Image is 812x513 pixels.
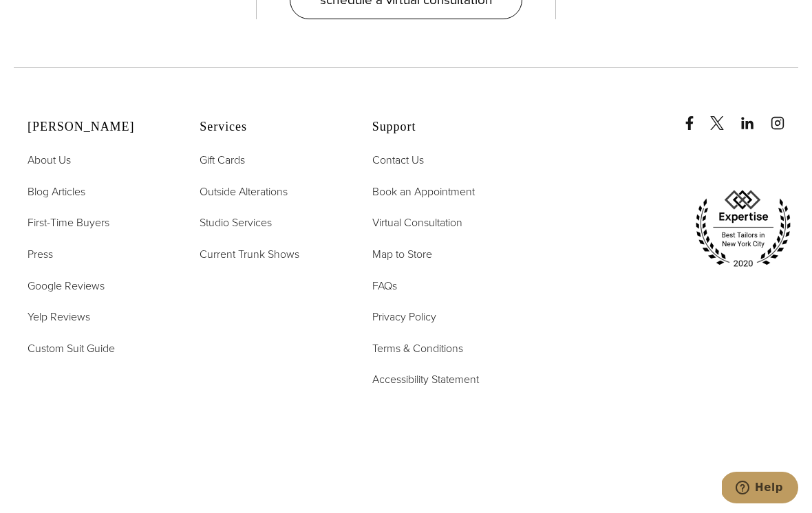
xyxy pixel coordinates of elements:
a: Accessibility Statement [372,371,479,389]
a: Map to Store [372,245,432,263]
a: x/twitter [710,102,738,130]
span: Press [28,246,53,262]
a: Studio Services [200,214,272,232]
a: Virtual Consultation [372,214,462,232]
a: instagram [771,102,798,130]
a: linkedin [740,102,768,130]
a: Facebook [683,102,707,130]
span: Custom Suit Guide [28,340,115,356]
span: Blog Articles [28,184,85,199]
a: Gift Cards [200,151,245,169]
a: Blog Articles [28,183,85,201]
nav: Support Footer Nav [372,151,510,389]
span: Terms & Conditions [372,340,463,356]
span: Google Reviews [28,278,105,294]
span: Yelp Reviews [28,309,90,325]
a: Custom Suit Guide [28,340,115,358]
nav: Alan David Footer Nav [28,151,165,357]
a: Press [28,245,53,263]
a: Google Reviews [28,277,105,295]
span: Accessibility Statement [372,371,479,387]
nav: Services Footer Nav [200,151,337,263]
h2: Support [372,120,510,135]
span: Map to Store [372,246,432,262]
iframe: Opens a widget where you can chat to one of our agents [722,472,798,506]
a: Yelp Reviews [28,308,90,326]
span: Contact Us [372,152,424,168]
img: expertise, best tailors in new york city 2020 [688,185,798,273]
a: Current Trunk Shows [200,245,299,263]
span: Outside Alterations [200,184,288,199]
h2: [PERSON_NAME] [28,120,165,135]
h2: Services [200,120,337,135]
span: Virtual Consultation [372,215,462,230]
span: Studio Services [200,215,272,230]
span: First-Time Buyers [28,215,109,230]
span: Book an Appointment [372,184,475,199]
a: About Us [28,151,71,169]
span: Privacy Policy [372,309,436,325]
a: Outside Alterations [200,183,288,201]
a: Book an Appointment [372,183,475,201]
span: Gift Cards [200,152,245,168]
span: FAQs [372,278,397,294]
a: First-Time Buyers [28,214,109,232]
a: Privacy Policy [372,308,436,326]
a: Contact Us [372,151,424,169]
a: FAQs [372,277,397,295]
span: About Us [28,152,71,168]
a: Terms & Conditions [372,340,463,358]
span: Current Trunk Shows [200,246,299,262]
